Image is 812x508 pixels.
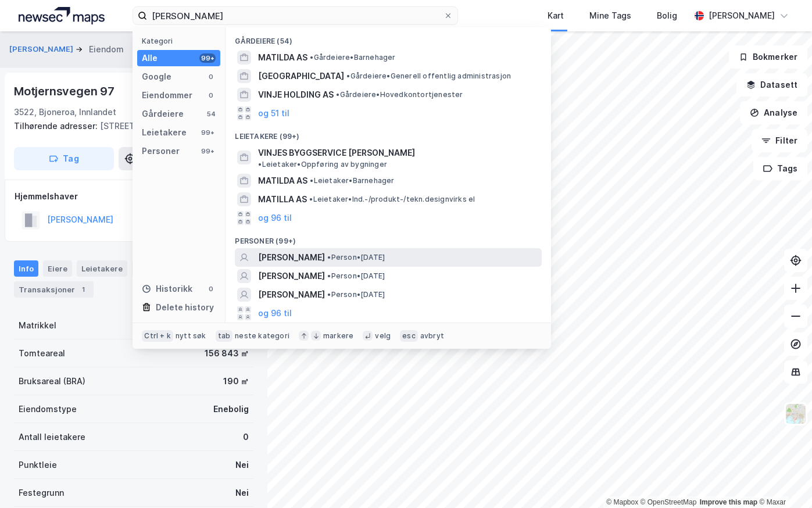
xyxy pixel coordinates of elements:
[142,144,180,158] div: Personer
[142,70,171,84] div: Google
[258,160,387,169] span: Leietaker • Oppføring av bygninger
[206,109,216,119] div: 54
[14,121,100,131] span: Tilhørende adresser:
[19,402,77,416] div: Eiendomstype
[606,498,638,506] a: Mapbox
[142,282,192,296] div: Historikk
[258,251,325,264] span: [PERSON_NAME]
[258,106,289,120] button: og 51 til
[258,69,344,83] span: [GEOGRAPHIC_DATA]
[77,284,89,295] div: 1
[327,271,385,281] span: Person • [DATE]
[327,290,385,299] span: Person • [DATE]
[258,306,292,320] button: og 96 til
[9,44,76,55] button: [PERSON_NAME]
[199,53,216,63] div: 99+
[235,486,249,500] div: Nei
[752,129,807,152] button: Filter
[310,176,394,185] span: Leietaker • Barnehager
[89,42,124,56] div: Eiendom
[258,146,415,160] span: VINJES BYGGSERVICE [PERSON_NAME]
[310,53,395,62] span: Gårdeiere • Barnehager
[19,430,85,444] div: Antall leietakere
[754,452,812,508] iframe: Chat Widget
[243,430,249,444] div: 0
[258,51,307,65] span: MATILDA AS
[206,284,216,294] div: 0
[199,146,216,156] div: 99+
[142,107,184,121] div: Gårdeiere
[19,486,64,500] div: Festegrunn
[216,330,233,342] div: tab
[235,458,249,472] div: Nei
[142,330,173,342] div: Ctrl + k
[700,498,757,506] a: Improve this map
[740,101,807,124] button: Analyse
[310,53,313,62] span: •
[375,331,391,341] div: velg
[14,82,117,101] div: Motjernsvegen 97
[43,260,72,277] div: Eiere
[400,330,418,342] div: esc
[226,123,551,144] div: Leietakere (99+)
[258,269,325,283] span: [PERSON_NAME]
[14,105,116,119] div: 3522, Bjoneroa, Innlandet
[258,192,307,206] span: MATILLA AS
[336,90,463,99] span: Gårdeiere • Hovedkontortjenester
[310,176,313,185] span: •
[309,195,475,204] span: Leietaker • Ind.-/produkt-/tekn.designvirks el
[327,271,331,280] span: •
[19,346,65,360] div: Tomteareal
[199,128,216,137] div: 99+
[226,27,551,48] div: Gårdeiere (54)
[323,331,353,341] div: markere
[589,9,631,23] div: Mine Tags
[327,253,331,262] span: •
[14,281,94,298] div: Transaksjoner
[327,290,331,299] span: •
[657,9,677,23] div: Bolig
[206,91,216,100] div: 0
[176,331,206,341] div: nytt søk
[785,403,807,425] img: Z
[19,7,105,24] img: logo.a4113a55bc3d86da70a041830d287a7e.svg
[258,211,292,225] button: og 96 til
[15,189,253,203] div: Hjemmelshaver
[19,458,57,472] div: Punktleie
[548,9,564,23] div: Kart
[14,119,244,133] div: [STREET_ADDRESS]
[709,9,775,23] div: [PERSON_NAME]
[14,260,38,277] div: Info
[736,73,807,96] button: Datasett
[729,45,807,69] button: Bokmerker
[336,90,339,99] span: •
[258,288,325,302] span: [PERSON_NAME]
[235,331,289,341] div: neste kategori
[226,227,551,248] div: Personer (99+)
[77,260,127,277] div: Leietakere
[19,319,56,332] div: Matrikkel
[641,498,697,506] a: OpenStreetMap
[258,174,307,188] span: MATILDA AS
[213,402,249,416] div: Enebolig
[309,195,313,203] span: •
[142,37,220,45] div: Kategori
[327,253,385,262] span: Person • [DATE]
[258,160,262,169] span: •
[346,71,350,80] span: •
[132,260,176,277] div: Datasett
[223,374,249,388] div: 190 ㎡
[142,51,158,65] div: Alle
[206,72,216,81] div: 0
[142,88,192,102] div: Eiendommer
[147,7,443,24] input: Søk på adresse, matrikkel, gårdeiere, leietakere eller personer
[258,88,334,102] span: VINJE HOLDING AS
[14,147,114,170] button: Tag
[156,300,214,314] div: Delete history
[142,126,187,139] div: Leietakere
[346,71,511,81] span: Gårdeiere • Generell offentlig administrasjon
[753,157,807,180] button: Tags
[420,331,444,341] div: avbryt
[205,346,249,360] div: 156 843 ㎡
